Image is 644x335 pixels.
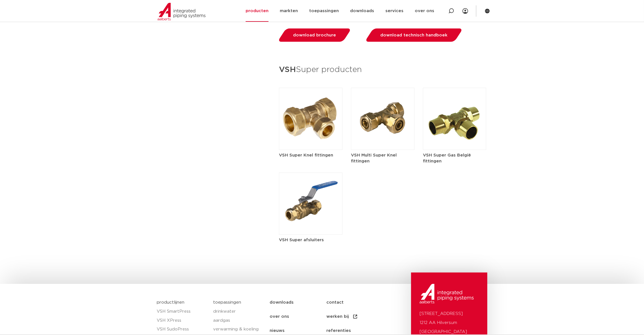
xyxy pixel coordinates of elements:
a: VSH SudoPress [157,325,208,334]
a: contact [326,295,383,310]
a: drinkwater [213,307,264,316]
h5: VSH Multi Super Knel fittingen [351,152,414,164]
span: download brochure [293,33,336,37]
strong: VSH [279,66,296,74]
h5: VSH Super Gas België fittingen [423,152,486,164]
a: download brochure [278,29,352,42]
a: VSH Super Knel fittingen [279,117,342,158]
a: download technisch handboek [364,29,463,42]
a: downloads [270,295,326,310]
a: VSH Super afsluiters [279,201,342,243]
a: verwarming & koeling [213,325,264,334]
h5: VSH Super Knel fittingen [279,152,342,158]
span: download technisch handboek [380,33,447,37]
a: werken bij [326,310,383,324]
h5: VSH Super afsluiters [279,237,342,243]
a: aardgas [213,316,264,325]
h3: Super producten [279,63,486,77]
a: VSH SmartPress [157,307,208,316]
a: VSH Super Gas België fittingen [423,117,486,164]
a: VSH Multi Super Knel fittingen [351,117,414,164]
a: over ons [270,310,326,324]
a: toepassingen [213,300,241,304]
a: VSH XPress [157,316,208,325]
a: productlijnen [157,300,185,304]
